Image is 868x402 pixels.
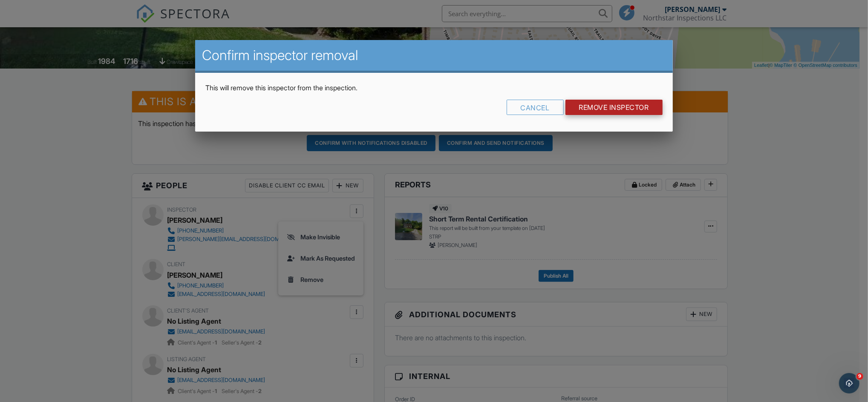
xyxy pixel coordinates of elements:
[205,83,662,92] p: This will remove this inspector from the inspection.
[856,373,863,380] span: 9
[507,100,564,115] div: Cancel
[565,100,663,115] input: Remove Inspector
[202,47,666,64] h2: Confirm inspector removal
[839,373,859,393] iframe: Intercom live chat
